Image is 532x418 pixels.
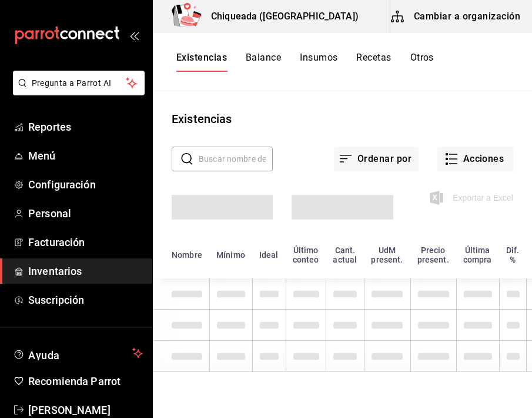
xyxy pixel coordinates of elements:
[334,147,419,171] button: Ordenar por
[176,52,227,72] button: Existencias
[417,246,449,264] div: Precio present.
[32,77,126,89] span: Pregunta a Parrot AI
[28,205,143,221] span: Personal
[13,71,145,95] button: Pregunta a Parrot AI
[28,148,143,164] span: Menú
[199,147,273,171] input: Buscar nombre de insumo
[8,85,145,98] a: Pregunta a Parrot AI
[259,250,279,260] div: Ideal
[293,246,319,264] div: Último conteo
[300,52,337,72] button: Insumos
[246,52,281,72] button: Balance
[28,234,143,250] span: Facturación
[129,31,139,40] button: open_drawer_menu
[410,52,434,72] button: Otros
[176,52,434,72] div: navigation tabs
[172,250,202,260] div: Nombre
[28,263,143,279] span: Inventarios
[28,177,143,193] span: Configuración
[28,373,143,389] span: Recomienda Parrot
[463,246,492,264] div: Última compra
[28,402,143,418] span: [PERSON_NAME]
[333,246,357,264] div: Cant. actual
[356,52,391,72] button: Recetas
[216,250,245,260] div: Mínimo
[28,346,128,360] span: Ayuda
[172,110,232,128] div: Existencias
[437,147,513,171] button: Acciones
[28,292,143,308] span: Suscripción
[202,9,359,24] h3: Chiqueada ([GEOGRAPHIC_DATA])
[371,246,403,264] div: UdM present.
[28,119,143,135] span: Reportes
[506,246,520,264] div: Dif. %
